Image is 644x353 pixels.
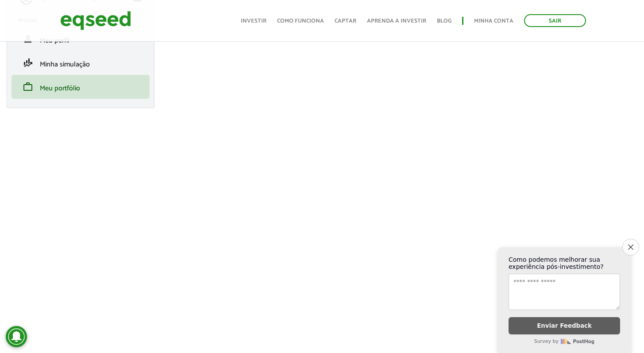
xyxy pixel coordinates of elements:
img: EqSeed [60,9,131,32]
span: Minha simulação [40,58,90,70]
a: finance_modeMinha simulação [18,58,143,68]
a: Investir [241,18,266,24]
a: Como funciona [277,18,324,24]
span: finance_mode [23,58,33,68]
li: Minha simulação [12,51,150,75]
a: workMeu portfólio [18,81,143,92]
a: Aprenda a investir [367,18,426,24]
a: Minha conta [474,18,513,24]
a: Blog [437,18,451,24]
li: Meu portfólio [12,75,150,99]
a: Sair [524,14,586,27]
span: Meu portfólio [40,82,80,94]
span: work [23,81,33,92]
a: Captar [335,18,356,24]
span: person [23,34,33,44]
